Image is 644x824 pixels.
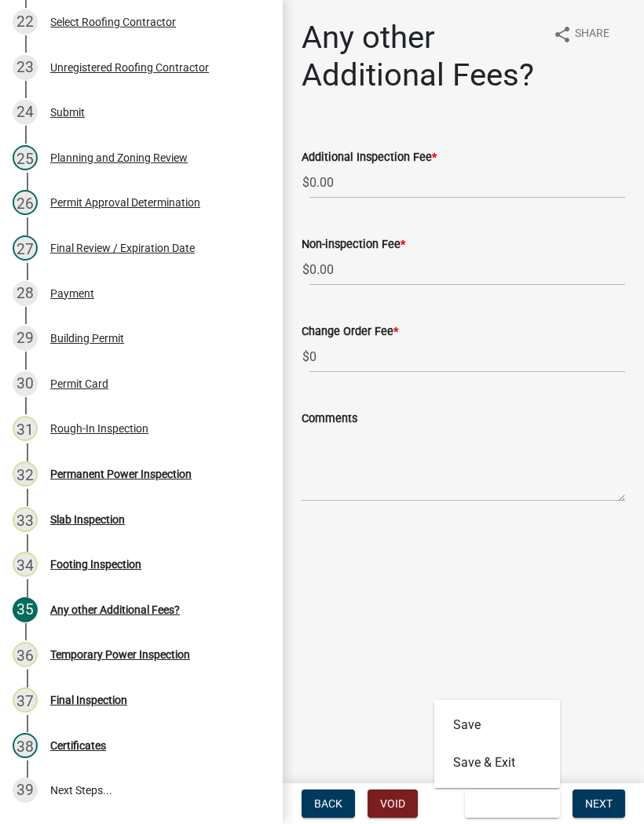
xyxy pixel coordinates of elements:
[50,197,200,208] div: Permit Approval Determination
[13,552,38,577] div: 34
[50,740,106,751] div: Certificates
[50,16,176,27] div: Select Roofing Contractor
[575,25,609,44] span: Share
[434,744,560,782] button: Save & Exit
[302,789,355,818] button: Back
[434,700,560,788] div: Save & Exit
[50,378,108,389] div: Permit Card
[50,333,124,344] div: Building Permit
[50,107,85,118] div: Submit
[13,642,38,667] div: 36
[50,514,125,525] div: Slab Inspection
[302,152,437,163] label: Additional Inspection Fee
[50,62,209,73] div: Unregistered Roofing Contractor
[13,778,38,803] div: 39
[13,55,38,80] div: 23
[13,9,38,35] div: 22
[302,239,405,250] label: Non-inspection Fee
[585,797,613,810] span: Next
[13,100,38,125] div: 24
[13,507,38,532] div: 33
[302,326,398,337] label: Change Order Fee
[302,19,540,94] h1: Any other Additional Fees?
[573,789,625,818] button: Next
[13,326,38,351] div: 29
[13,416,38,441] div: 31
[302,414,357,425] label: Comments
[13,371,38,396] div: 30
[13,190,38,215] div: 26
[50,559,141,570] div: Footing Inspection
[13,733,38,758] div: 38
[13,235,38,261] div: 27
[13,597,38,622] div: 35
[314,797,342,810] span: Back
[553,25,572,44] i: share
[50,242,195,253] div: Final Review / Expiration Date
[368,789,418,818] button: Void
[13,281,38,306] div: 28
[13,687,38,713] div: 37
[50,423,148,434] div: Rough-In Inspection
[50,288,94,299] div: Payment
[50,469,192,479] div: Permanent Power Inspection
[50,695,127,706] div: Final Inspection
[540,19,622,49] button: shareShare
[50,604,180,615] div: Any other Additional Fees?
[302,341,310,373] span: $
[478,797,538,810] span: Save & Exit
[13,461,38,487] div: 32
[302,166,310,199] span: $
[465,789,560,818] button: Save & Exit
[13,145,38,170] div: 25
[50,649,190,660] div: Temporary Power Inspection
[50,152,188,163] div: Planning and Zoning Review
[302,253,310,286] span: $
[434,706,560,744] button: Save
